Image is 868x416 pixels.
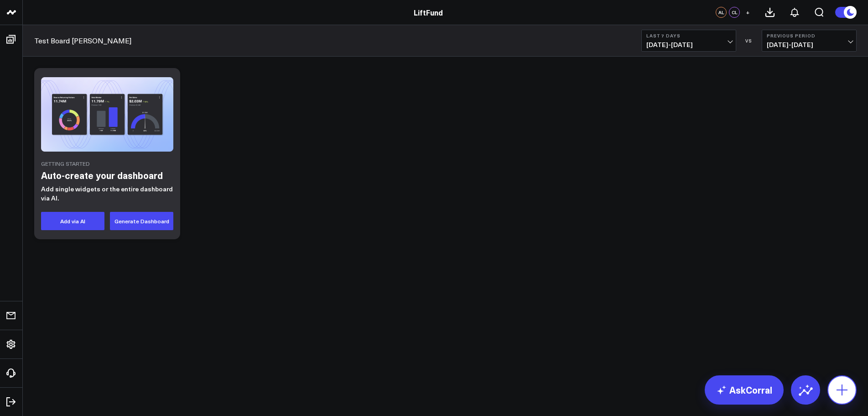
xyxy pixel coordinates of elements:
[746,9,750,16] span: +
[767,33,852,38] b: Previous Period
[34,36,131,46] a: Test Board [PERSON_NAME]
[41,169,173,182] h2: Auto-create your dashboard
[641,30,736,52] button: Last 7 Days[DATE]-[DATE]
[767,41,852,48] span: [DATE] - [DATE]
[742,7,753,18] button: +
[716,7,727,18] div: AL
[646,33,731,38] b: Last 7 Days
[41,184,173,203] p: Add single widgets or the entire dashboard via AI.
[729,7,740,18] div: CL
[741,38,757,43] div: VS
[41,212,104,230] button: Add via AI
[110,212,173,230] button: Generate Dashboard
[646,41,731,48] span: [DATE] - [DATE]
[705,375,784,405] a: AskCorral
[41,161,173,166] div: Getting Started
[762,30,857,52] button: Previous Period[DATE]-[DATE]
[414,7,443,17] a: LiftFund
